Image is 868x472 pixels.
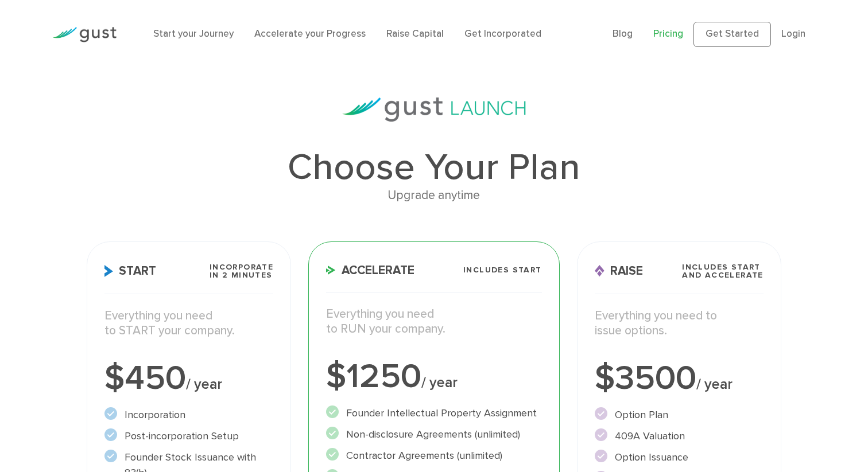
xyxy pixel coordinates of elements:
[104,361,273,396] div: $450
[52,27,117,42] img: Gust Logo
[464,28,541,40] a: Get Incorporated
[595,450,764,465] li: Option Issuance
[254,28,366,40] a: Accelerate your Progress
[153,28,234,40] a: Start your Journey
[781,28,805,40] a: Login
[104,428,273,444] li: Post-incorporation Setup
[595,265,643,277] span: Raise
[326,448,541,463] li: Contractor Agreements (unlimited)
[463,266,542,274] span: Includes START
[326,427,541,442] li: Non-disclosure Agreements (unlimited)
[87,149,781,186] h1: Choose Your Plan
[653,28,683,40] a: Pricing
[326,405,541,421] li: Founder Intellectual Property Assignment
[696,376,733,393] span: / year
[421,374,458,391] span: / year
[104,407,273,423] li: Incorporation
[682,263,764,279] span: Includes START and ACCELERATE
[595,428,764,444] li: 409A Valuation
[386,28,444,40] a: Raise Capital
[342,97,526,122] img: gust-launch-logos.svg
[104,309,273,339] p: Everything you need to START your company.
[326,266,336,275] img: Accelerate Icon
[326,264,414,276] span: Accelerate
[104,265,113,277] img: Start Icon X2
[613,28,633,40] a: Blog
[595,361,764,396] div: $3500
[595,407,764,423] li: Option Plan
[210,263,273,279] span: Incorporate in 2 Minutes
[595,265,604,277] img: Raise Icon
[104,265,156,277] span: Start
[326,360,541,394] div: $1250
[186,376,222,393] span: / year
[693,22,771,47] a: Get Started
[87,186,781,205] div: Upgrade anytime
[326,307,541,337] p: Everything you need to RUN your company.
[595,309,764,339] p: Everything you need to issue options.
